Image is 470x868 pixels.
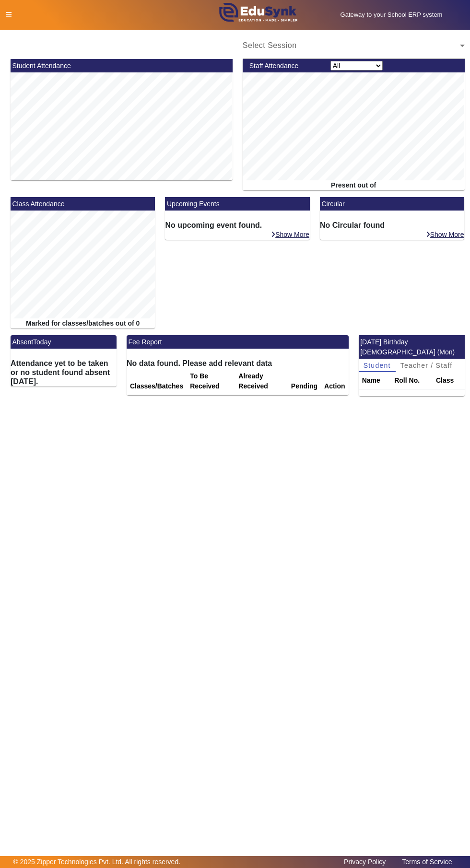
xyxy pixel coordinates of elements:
[339,856,390,868] a: Privacy Policy
[400,362,453,369] span: Teacher / Staff
[433,372,465,389] th: Class
[235,368,287,395] th: Already Received
[13,857,181,867] p: © 2025 Zipper Technologies Pvt. Ltd. All rights reserved.
[320,197,464,211] mat-card-header: Circular
[318,11,465,19] h5: Gateway to your School ERP system
[364,362,391,369] span: Student
[359,335,465,359] mat-card-header: [DATE] Birthday [DEMOGRAPHIC_DATA] (Mon)
[244,61,325,71] div: Staff Attendance
[270,230,310,239] a: Show More
[11,359,117,387] h6: Attendance yet to be taken or no student found absent [DATE].
[11,335,117,349] mat-card-header: AbsentToday
[425,230,465,239] a: Show More
[127,335,349,349] mat-card-header: Fee Report
[187,368,235,395] th: To Be Received
[11,59,233,72] mat-card-header: Student Attendance
[127,359,349,368] h6: No data found. Please add relevant data
[397,856,457,868] a: Terms of Service
[127,368,187,395] th: Classes/Batches
[288,368,321,395] th: Pending
[165,221,309,230] h6: No upcoming event found.
[320,221,464,230] h6: No Circular found
[359,372,391,389] th: Name
[243,41,297,49] span: Select Session
[391,372,433,389] th: Roll No.
[321,368,349,395] th: Action
[11,318,155,328] div: Marked for classes/batches out of 0
[11,197,155,211] mat-card-header: Class Attendance
[165,197,309,211] mat-card-header: Upcoming Events
[243,180,465,190] div: Present out of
